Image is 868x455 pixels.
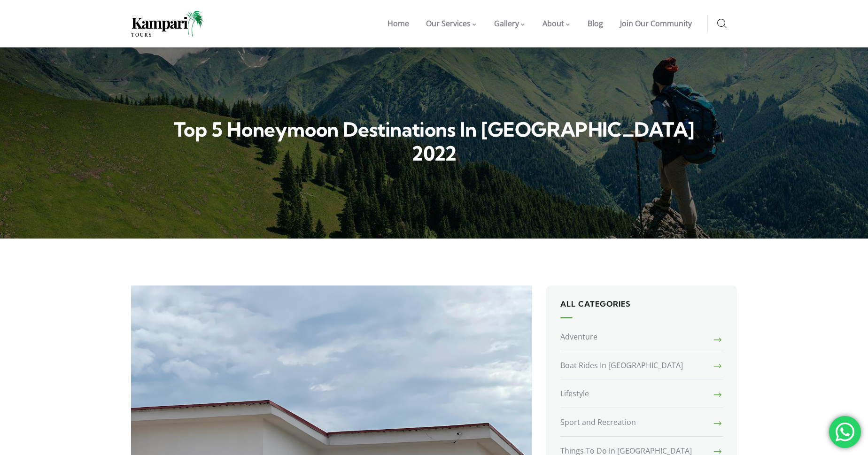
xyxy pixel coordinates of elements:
a: Sport and Recreation [560,409,723,437]
span: About [542,18,564,29]
h5: All Categories [560,300,723,318]
span: Home [387,18,409,29]
img: Home [131,11,204,37]
h2: Top 5 honeymoon destinations in [GEOGRAPHIC_DATA] 2022 [158,118,710,166]
a: Adventure [560,328,723,351]
a: Lifestyle [560,380,723,408]
div: 'Chat [829,416,861,448]
span: Our Services [426,18,471,29]
span: Join Our Community [620,18,692,29]
a: Boat Rides In [GEOGRAPHIC_DATA] [560,352,723,380]
span: Blog [588,18,603,29]
span: Gallery [494,18,519,29]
